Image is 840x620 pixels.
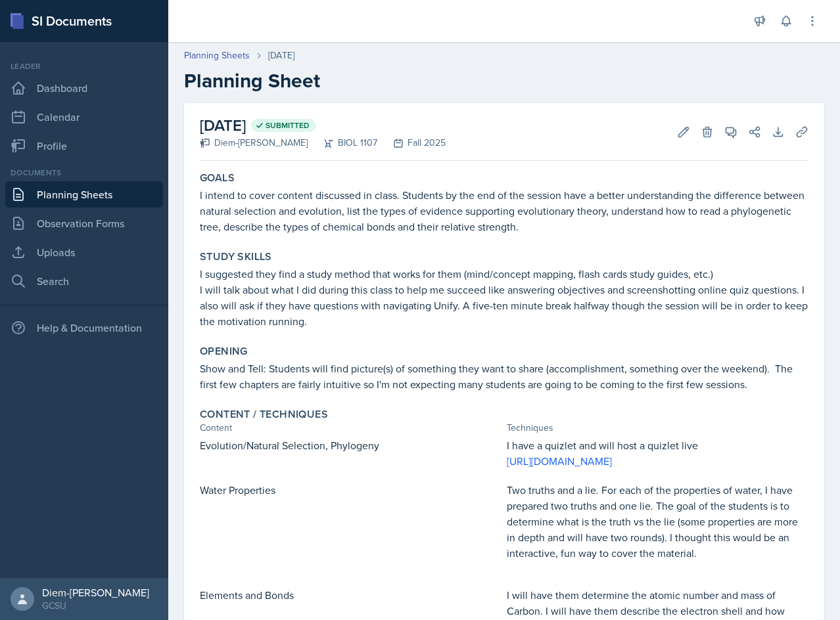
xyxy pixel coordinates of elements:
[200,361,808,392] p: Show and Tell: Students will find picture(s) of something they want to share (accomplishment, som...
[184,69,824,93] h2: Planning Sheet
[507,437,808,453] p: I have a quizlet and will host a quizlet live
[5,315,163,341] div: Help & Documentation
[5,239,163,265] a: Uploads
[266,120,310,131] span: Submitted
[5,167,163,179] div: Documents
[200,408,328,421] label: Content / Techniques
[200,250,272,263] label: Study Skills
[200,437,502,453] p: Evolution/Natural Selection, Phylogeny
[200,482,502,498] p: Water Properties
[200,187,808,234] p: I intend to cover content discussed in class. Students by the end of the session have a better un...
[5,60,163,72] div: Leader
[507,421,808,435] div: Techniques
[5,75,163,101] a: Dashboard
[200,136,308,150] div: Diem-[PERSON_NAME]
[42,599,149,612] div: GCSU
[200,114,446,137] h2: [DATE]
[5,268,163,294] a: Search
[42,586,149,599] div: Diem-[PERSON_NAME]
[200,171,235,185] label: Goals
[200,421,502,435] div: Content
[184,49,250,62] a: Planning Sheets
[200,345,248,358] label: Opening
[377,136,446,150] div: Fall 2025
[200,587,502,603] p: Elements and Bonds
[5,210,163,236] a: Observation Forms
[200,282,808,329] p: I will talk about what I did during this class to help me succeed like answering objectives and s...
[200,266,808,282] p: I suggested they find a study method that works for them (mind/concept mapping, flash cards study...
[268,49,294,62] div: [DATE]
[5,181,163,208] a: Planning Sheets
[308,136,377,150] div: BIOL 1107
[5,133,163,159] a: Profile
[5,104,163,130] a: Calendar
[507,482,808,561] p: Two truths and a lie. For each of the properties of water, I have prepared two truths and one lie...
[507,454,612,468] a: [URL][DOMAIN_NAME]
